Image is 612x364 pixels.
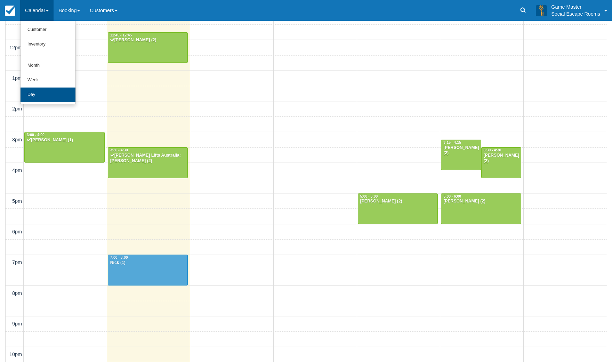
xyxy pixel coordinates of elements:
span: 12pm [9,45,22,50]
span: 5:00 - 6:00 [360,195,378,198]
div: [PERSON_NAME] (2) [443,199,519,204]
a: 3:30 - 4:30[PERSON_NAME] (2) [481,147,521,178]
a: Week [21,73,75,88]
div: [PERSON_NAME] (1) [26,138,103,143]
span: 10pm [9,351,22,357]
span: 9pm [12,321,22,326]
span: 3:15 - 4:15 [443,141,461,144]
div: [PERSON_NAME] (2) [360,199,436,204]
span: 1pm [12,75,22,81]
span: 7:00 - 8:00 [110,256,128,259]
span: 8pm [12,290,22,296]
a: 11:45 - 12:45[PERSON_NAME] (2) [108,32,188,63]
div: [PERSON_NAME] (2) [483,153,519,164]
span: 7pm [12,259,22,265]
span: 5pm [12,198,22,204]
ul: Calendar [20,21,76,104]
a: 7:00 - 8:00Nick (1) [108,255,188,285]
span: 3:30 - 4:30 [110,148,128,152]
span: 6pm [12,229,22,234]
a: 3:15 - 4:15[PERSON_NAME] (2) [441,140,481,170]
a: 3:00 - 4:00[PERSON_NAME] (1) [24,132,105,163]
a: Inventory [21,37,75,52]
img: checkfront-main-nav-mini-logo.png [5,6,15,16]
p: Game Master [551,3,600,10]
span: 2pm [12,106,22,111]
a: 5:00 - 6:00[PERSON_NAME] (2) [441,193,521,224]
span: 3pm [12,137,22,142]
div: [PERSON_NAME] Lifts Australia; [PERSON_NAME] (2) [110,153,186,164]
div: [PERSON_NAME] (2) [443,145,479,156]
p: Social Escape Rooms [551,10,600,17]
a: 5:00 - 6:00[PERSON_NAME] (2) [358,193,438,224]
span: 11:45 - 12:45 [110,33,132,37]
a: Month [21,58,75,73]
span: 3:00 - 4:00 [27,133,45,137]
img: A3 [536,5,547,16]
span: 4pm [12,167,22,173]
div: Nick (1) [110,260,186,266]
span: 5:00 - 6:00 [443,195,461,198]
a: 3:30 - 4:30[PERSON_NAME] Lifts Australia; [PERSON_NAME] (2) [108,147,188,178]
div: [PERSON_NAME] (2) [110,38,186,43]
span: 3:30 - 4:30 [484,148,501,152]
a: Customer [21,23,75,37]
a: Day [21,88,75,102]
